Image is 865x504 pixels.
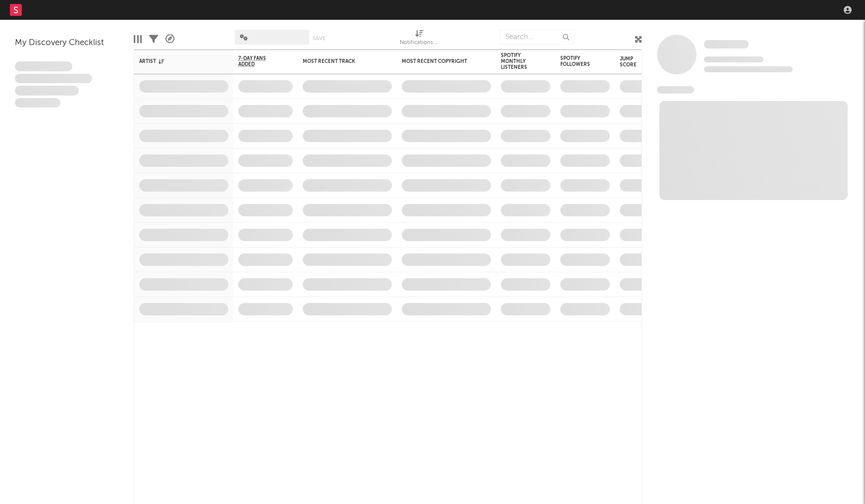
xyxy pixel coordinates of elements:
input: Search... [500,30,574,45]
div: Edit Columns [134,25,142,53]
div: Spotify Monthly Listeners [501,52,536,70]
span: Tracking Since: [DATE] [704,56,763,62]
span: Integer aliquet in purus et [15,74,92,84]
div: Most Recent Track [303,58,377,64]
span: Aliquam viverra [15,98,60,108]
span: Some Artist [704,40,749,49]
span: Lorem ipsum dolor [15,61,72,71]
span: 7-Day Fans Added [238,55,278,67]
span: Praesent ac interdum [15,86,79,96]
span: 0 fans last week [704,66,793,72]
div: Spotify Followers [560,55,595,67]
div: Artist [139,58,214,64]
a: Some Artist [704,40,749,50]
div: Filters [149,25,158,53]
div: Most Recent Copyright [402,58,476,64]
div: Jump Score [620,56,645,68]
div: A&R Pipeline [165,25,174,53]
div: Notifications (Artist) [400,37,439,49]
button: Save [313,36,325,41]
div: My Discovery Checklist [15,37,119,49]
span: News Feed [657,86,694,94]
div: Notifications (Artist) [400,25,439,53]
